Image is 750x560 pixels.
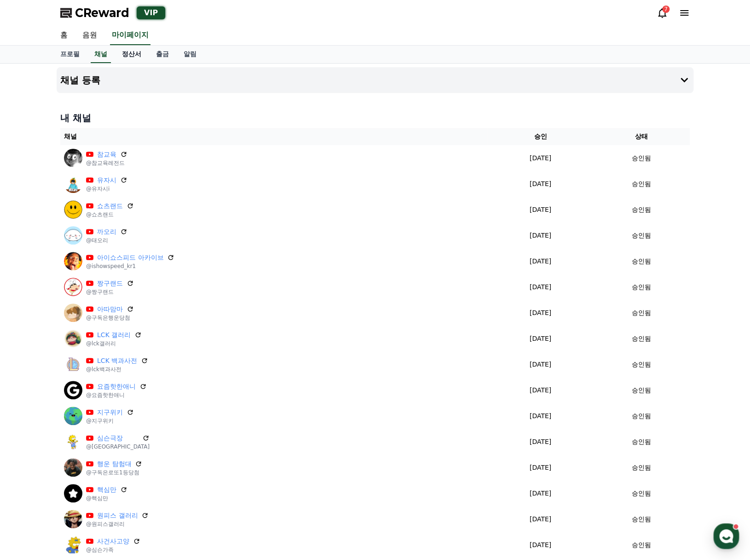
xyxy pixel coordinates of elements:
p: @구독은로또1등당첨 [86,469,142,476]
p: @lck갤러리 [86,340,142,347]
div: 7 [662,6,669,13]
img: 짱구랜드 [64,278,82,296]
a: 참교육 [97,150,116,159]
h4: 내 채널 [60,111,690,124]
span: CReward [75,6,129,20]
p: @쇼츠랜드 [86,211,134,218]
a: 유자시 [97,175,116,185]
p: @심슨가족 [86,546,140,554]
a: 7 [657,7,668,18]
p: 승인됨 [632,282,651,292]
button: 채널 등록 [57,67,693,93]
th: 채널 [60,128,488,145]
p: [DATE] [491,179,589,189]
a: 까오리 [97,227,116,237]
p: [DATE] [491,282,589,292]
a: 지구위키 [97,408,123,417]
img: 유자시 [64,175,82,193]
p: @lck백과사전 [86,366,148,373]
a: LCK 갤러리 [97,330,131,340]
img: 핵심만 [64,484,82,502]
a: 대화 [61,292,119,315]
a: 아따맘마 [97,304,123,314]
a: 홈 [3,292,61,315]
span: 대화 [84,306,95,314]
p: @참교육레전드 [86,159,127,167]
p: @짱구랜드 [86,288,134,296]
img: 심슨극장 [64,432,82,451]
p: [DATE] [491,205,589,215]
p: 승인됨 [632,540,651,550]
a: 설정 [119,292,177,315]
img: 요즘핫한애니 [64,381,82,399]
p: [DATE] [491,308,589,318]
a: 알림 [176,46,204,63]
p: 승인됨 [632,411,651,421]
img: 아이쇼스피드 아카이브 [64,252,82,270]
p: [DATE] [491,489,589,498]
th: 상태 [593,128,690,145]
p: [DATE] [491,411,589,421]
p: [DATE] [491,385,589,395]
a: 프로필 [53,46,87,63]
a: 정산서 [115,46,149,63]
a: 아이쇼스피드 아카이브 [97,253,163,262]
a: 음원 [75,26,104,45]
a: 쇼츠랜드 [97,201,123,211]
p: @ishowspeed_kr1 [86,262,174,270]
p: @태오리 [86,237,127,244]
p: 승인됨 [632,205,651,215]
img: LCK 갤러리 [64,329,82,348]
div: VIP [137,6,165,19]
a: 사건사고양 [97,537,129,546]
img: 원피스 갤러리 [64,510,82,528]
p: @핵심만 [86,495,127,502]
p: 승인됨 [632,153,651,163]
a: 심슨극장 [97,433,138,443]
p: @요즘핫한애니 [86,391,147,399]
p: @원피스갤러리 [86,520,149,528]
img: 행운 탐험대 [64,458,82,477]
a: 요즘핫한애니 [97,382,136,391]
img: 아따맘마 [64,303,82,322]
p: @유자시i [86,185,127,192]
p: 승인됨 [632,308,651,318]
a: 마이페이지 [110,26,150,45]
a: CReward [60,6,129,20]
a: 행운 탐험대 [97,459,131,469]
p: @구독은행운당첨 [86,314,134,321]
p: [DATE] [491,231,589,240]
p: 승인됨 [632,385,651,395]
a: 출금 [149,46,176,63]
p: @[GEOGRAPHIC_DATA] [86,443,150,450]
img: 지구위키 [64,407,82,425]
p: [DATE] [491,360,589,369]
a: 짱구랜드 [97,279,123,288]
p: 승인됨 [632,231,651,240]
img: 까오리 [64,226,82,245]
p: 승인됨 [632,514,651,524]
p: [DATE] [491,463,589,472]
p: 승인됨 [632,463,651,472]
img: 쇼츠랜드 [64,200,82,219]
p: 승인됨 [632,257,651,266]
p: [DATE] [491,514,589,524]
p: 승인됨 [632,360,651,369]
th: 승인 [488,128,593,145]
a: 핵심만 [97,485,116,495]
p: 승인됨 [632,334,651,344]
p: @지구위키 [86,417,134,425]
p: 승인됨 [632,489,651,498]
p: [DATE] [491,257,589,266]
img: LCK 백과사전 [64,355,82,373]
img: 참교육 [64,149,82,167]
a: 홈 [53,26,75,45]
p: 승인됨 [632,179,651,189]
p: 승인됨 [632,437,651,447]
span: 홈 [29,306,35,313]
a: LCK 백과사전 [97,356,137,366]
span: 설정 [142,306,153,313]
p: [DATE] [491,334,589,344]
p: [DATE] [491,540,589,550]
p: [DATE] [491,153,589,163]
